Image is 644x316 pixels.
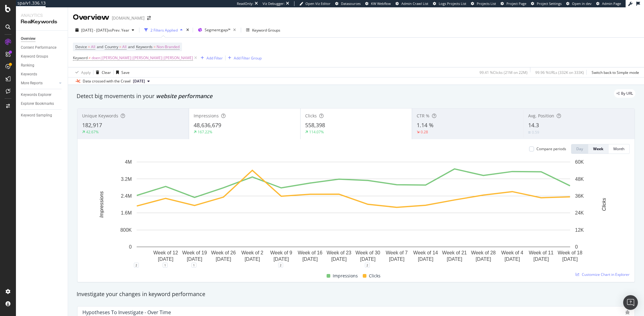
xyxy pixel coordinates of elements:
button: Clear [93,67,111,77]
text: [DATE] [360,257,375,262]
a: Keyword Groups [21,53,63,60]
text: 800K [120,227,132,233]
span: [DATE] - [DATE] [81,28,108,33]
span: Impressions [333,272,358,280]
text: Week of 11 [529,250,554,255]
div: Add Filter [206,55,223,61]
a: Explorer Bookmarks [21,101,63,107]
button: Add Filter [198,54,223,62]
div: Keyword Groups [21,53,48,60]
div: 114.07% [309,129,324,135]
span: Open in dev [572,1,592,6]
div: Overview [21,36,36,42]
text: Impressions [99,191,104,218]
span: and [128,44,134,49]
div: A chart. [82,159,624,265]
div: 167.22% [198,129,212,135]
div: Viz Debugger: [263,1,285,6]
button: Apply [73,67,91,77]
text: 48K [575,176,584,181]
div: Ranking [21,62,34,69]
a: Project Settings [531,1,562,6]
text: 2.4M [121,193,132,199]
a: Admin Crawl List [396,1,428,6]
img: Equal [528,131,531,133]
div: Overview [73,12,109,23]
div: Open Intercom Messenger [623,295,638,310]
button: Keyword Groups [244,25,283,35]
text: [DATE] [476,257,491,262]
a: Ranking [21,62,63,69]
span: 558,398 [305,121,325,129]
button: Save [114,67,130,77]
div: bug [625,310,630,314]
span: Avg. Position [528,113,554,119]
text: 0 [129,244,132,249]
div: legacy label [614,89,635,98]
text: 12K [575,227,584,233]
a: Keywords Explorer [21,92,63,98]
span: Clicks [369,272,381,280]
text: Week of 2 [241,250,263,255]
button: [DATE] - [DATE]vsPrev. Year [73,25,137,35]
div: 1 [163,263,168,268]
div: Apply [81,70,91,75]
text: 60K [575,159,584,165]
text: [DATE] [158,257,173,262]
text: Week of 30 [355,250,380,255]
a: Customize Chart in Explorer [576,272,630,277]
div: Explorer Bookmarks [21,101,54,107]
span: Impressions [194,113,219,119]
span: Non-Branded [157,43,180,51]
a: Content Performance [21,44,63,51]
span: By URL [621,92,633,95]
text: Clicks [601,198,607,211]
div: Switch back to Simple mode [592,70,639,75]
div: Keyword Sampling [21,112,52,119]
a: Datasources [335,1,361,6]
text: [DATE] [533,257,549,262]
text: Week of 12 [153,250,178,255]
span: Device [75,44,87,49]
span: 2025 Aug. 20th [133,78,145,84]
text: 36K [575,193,584,199]
text: Week of 28 [471,250,496,255]
div: Week [593,146,603,151]
a: Project Page [501,1,526,6]
button: Switch back to Simple mode [589,67,639,77]
div: times [185,27,190,33]
span: Admin Page [602,1,621,6]
span: doen|[PERSON_NAME]|[PERSON_NAME]|[PERSON_NAME] [92,54,193,62]
text: 1.6M [121,210,132,215]
text: Week of 21 [442,250,467,255]
div: Add Filter Group [234,55,262,61]
text: [DATE] [389,257,404,262]
div: Day [576,146,583,151]
span: Open Viz Editor [305,1,331,6]
span: Projects List [477,1,496,6]
button: Month [608,144,630,154]
text: Week of 7 [386,250,408,255]
span: Country [105,44,118,49]
a: Logs Projects List [433,1,466,6]
span: ≠ [89,55,91,60]
text: Week of 26 [211,250,236,255]
text: [DATE] [331,257,347,262]
text: [DATE] [187,257,202,262]
div: Keywords [21,71,37,78]
span: and [97,44,103,49]
div: Clear [102,70,111,75]
span: Logs Projects List [439,1,466,6]
div: Save [121,70,130,75]
span: Unique Keywords [82,113,118,119]
button: Segment:gap/* [195,25,238,35]
div: Keyword Groups [252,28,280,33]
div: Investigate your changes in keyword performance [77,290,635,298]
span: = [153,44,156,49]
text: 4M [125,159,132,165]
div: Content Performance [21,44,56,51]
div: 2 [365,263,370,268]
text: 3.2M [121,176,132,181]
div: Analytics [21,12,63,18]
div: Compare periods [536,146,566,151]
